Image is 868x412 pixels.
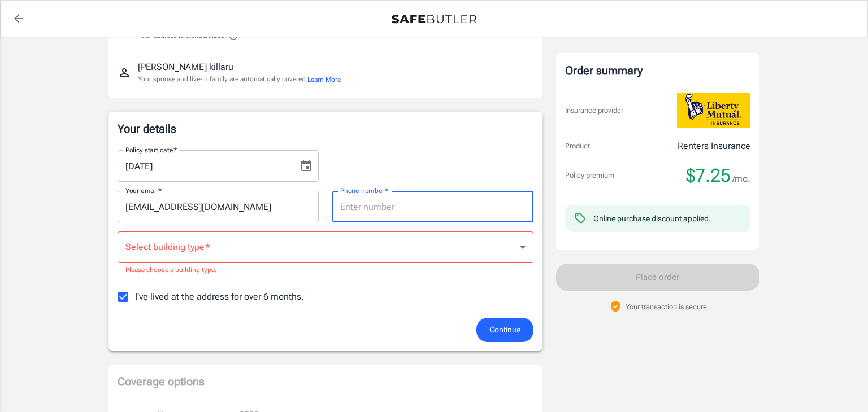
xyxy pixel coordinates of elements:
p: Your spouse and live-in family are automatically covered. [138,74,341,85]
button: Choose date, selected date is Aug 15, 2025 [295,155,318,177]
p: Your transaction is secure [626,301,707,312]
label: Phone number [340,186,388,195]
button: Continue [476,318,533,342]
p: [PERSON_NAME] killaru [138,60,233,74]
p: Your details [118,121,533,137]
p: Policy premium [565,170,614,181]
p: Please choose a building type. [125,265,526,276]
input: Enter email [118,191,319,222]
p: Renters Insurance [678,139,750,153]
img: Liberty Mutual [677,93,750,128]
label: Policy start date [125,145,177,155]
img: Back to quotes [392,15,476,24]
input: Enter number [332,191,533,222]
span: /mo. [732,171,750,187]
span: $7.25 [686,164,731,187]
input: MM/DD/YYYY [118,150,290,182]
label: Your email [125,186,162,195]
div: Online purchase discount applied. [593,213,711,224]
span: I've lived at the address for over 6 months. [135,290,304,304]
svg: Insured person [118,66,131,80]
a: back to quotes [7,7,30,30]
p: Insurance provider [565,105,623,116]
span: Continue [489,323,520,337]
div: Order summary [565,62,750,79]
p: Product [565,141,590,152]
button: Learn More [307,74,341,85]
